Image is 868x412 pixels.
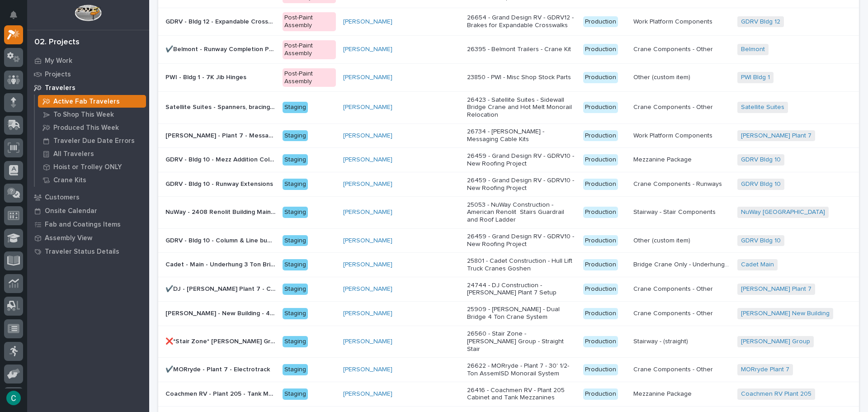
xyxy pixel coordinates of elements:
p: 25801 - Cadet Construction - Hull Lift Truck Cranes Goshen [467,257,576,273]
div: Staging [283,284,308,295]
p: ✔️Belmont - Runway Completion Package [165,44,277,53]
tr: Coachmen RV - Plant 205 - Tank MezzanineCoachmen RV - Plant 205 - Tank Mezzanine Staging[PERSON_N... [158,382,859,407]
p: Traveler Due Date Errors [53,137,135,145]
div: Staging [283,154,308,166]
p: Crane Kits [53,176,86,185]
div: Post-Paint Assembly [283,12,336,31]
p: Produced This Week [53,124,119,132]
a: GDRV Bldg 12 [741,18,780,26]
div: Production [583,308,618,319]
p: Mezzanine Package [633,154,693,164]
div: Staging [283,364,308,375]
div: Production [583,284,618,295]
div: Staging [283,388,308,400]
p: Stairway - Stair Components [633,207,717,216]
a: Projects [27,67,149,81]
p: All Travelers [53,150,94,158]
div: Staging [283,235,308,246]
a: NuWay [GEOGRAPHIC_DATA] [741,208,825,216]
button: Notifications [4,5,23,24]
tr: PWI - Bldg 1 - 7K Jib HingesPWI - Bldg 1 - 7K Jib Hinges Post-Paint Assembly[PERSON_NAME] 23850 -... [158,64,859,92]
p: Crane Components - Other [633,102,715,111]
div: Staging [283,336,308,347]
p: Bridge Crane Only - Underhung Motorized [633,259,732,269]
div: Production [583,259,618,270]
p: Crane Components - Runways [633,179,724,188]
p: Satellite Suites - Spanners, bracing and drop rod [165,102,277,111]
div: Production [583,179,618,190]
tr: Satellite Suites - Spanners, bracing and drop rodSatellite Suites - Spanners, bracing and drop ro... [158,92,859,124]
div: 02. Projects [34,38,80,47]
button: users-avatar [4,388,23,407]
p: 25053 - NuWay Construction - American Renolit Stairs Guardrail and Roof Ladder [467,201,576,224]
tr: GDRV - Bldg 10 - Mezz Addition Columns & HeadersGDRV - Bldg 10 - Mezz Addition Columns & Headers ... [158,148,859,172]
a: [PERSON_NAME] [343,366,392,374]
tr: [PERSON_NAME] - New Building - 400-EMT-HD Hyperlite Trolley[PERSON_NAME] - New Building - 400-EMT... [158,301,859,326]
p: 24744 - DJ Construction - [PERSON_NAME] Plant 7 Setup [467,282,576,297]
p: NuWay - 2408 Renolit Building Main - STAIR LANDING [165,207,277,216]
p: Active Fab Travelers [53,98,120,106]
div: Production [583,207,618,218]
div: Staging [283,259,308,270]
div: Production [583,102,618,113]
a: [PERSON_NAME] [343,338,392,346]
div: Notifications [11,11,23,25]
a: Hoist or Trolley ONLY [35,161,149,173]
div: Staging [283,102,308,113]
a: Cadet Main [741,261,774,269]
tr: GDRV - Bldg 10 - Column & Line bumpersGDRV - Bldg 10 - Column & Line bumpers Staging[PERSON_NAME]... [158,228,859,253]
div: Staging [283,207,308,218]
a: Coachmen RV Plant 205 [741,390,811,398]
a: Satellite Suites [741,104,784,111]
p: Work Platform Components [633,130,714,140]
div: Staging [283,179,308,190]
tr: Cadet - Main - Underhung 3 Ton Bridge CraneCadet - Main - Underhung 3 Ton Bridge Crane Staging[PE... [158,253,859,277]
p: Other (custom item) [633,235,692,245]
a: [PERSON_NAME] [343,310,392,317]
tr: GDRV - Bldg 10 - Runway ExtensionsGDRV - Bldg 10 - Runway Extensions Staging[PERSON_NAME] 26459 -... [158,172,859,197]
div: Production [583,235,618,246]
p: ✔️DJ - Brinkley Plant 7 - CCO-008 - Extend System A & B Electrification [165,284,277,293]
p: 26459 - Grand Design RV - GDRV10 - New Roofing Project [467,233,576,248]
div: Production [583,154,618,166]
p: GDRV - Bldg 12 - Expandable Crosswalk Brakes [165,16,277,26]
p: Travelers [45,84,75,92]
a: [PERSON_NAME] [343,132,392,140]
p: 23850 - PWI - Misc Shop Stock Parts [467,74,576,81]
p: 26654 - Grand Design RV - GDRV12 - Brakes for Expandable Crosswalks [467,14,576,29]
p: Onsite Calendar [45,207,97,215]
a: To Shop This Week [35,108,149,121]
img: Workspace Logo [75,5,101,21]
a: [PERSON_NAME] Plant 7 [741,132,811,140]
a: [PERSON_NAME] New Building [741,310,830,317]
p: Stairway - (straight) [633,336,690,346]
p: Projects [45,71,71,79]
p: 25909 - [PERSON_NAME] - Dual Bridge 4 Ton Crane System [467,306,576,321]
p: Customers [45,194,80,202]
a: All Travelers [35,147,149,160]
p: Da Dodd - New Building - 400-EMT-HD Hyperlite Trolley [165,308,277,317]
tr: ✔️DJ - [PERSON_NAME] Plant 7 - CCO-008 - Extend System A & B Electrification✔️DJ - [PERSON_NAME] ... [158,277,859,302]
a: Produced This Week [35,121,149,134]
p: My Work [45,57,72,65]
a: [PERSON_NAME] [343,18,392,26]
p: PWI - Bldg 1 - 7K Jib Hinges [165,72,248,81]
a: [PERSON_NAME] [343,285,392,293]
p: Crane Components - Other [633,44,715,53]
tr: ❌*Stair Zone* [PERSON_NAME] Group - Straight Stair❌*Stair Zone* [PERSON_NAME] Group - Straight St... [158,326,859,358]
a: [PERSON_NAME] Group [741,338,810,346]
a: Active Fab Travelers [35,95,149,108]
a: [PERSON_NAME] [343,104,392,111]
a: [PERSON_NAME] [343,237,392,245]
a: Travelers [27,81,149,95]
p: ❌*Stair Zone* [PERSON_NAME] Group - Straight Stair [165,336,277,346]
div: Production [583,44,618,55]
a: Customers [27,190,149,204]
a: Fab and Coatings Items [27,218,149,231]
p: Cadet - Main - Underhung 3 Ton Bridge Crane [165,259,277,269]
a: [PERSON_NAME] [343,46,392,53]
p: 26459 - Grand Design RV - GDRV10 - New Roofing Project [467,152,576,168]
tr: ✔️MORryde - Plant 7 - Electrotrack✔️MORryde - Plant 7 - Electrotrack Staging[PERSON_NAME] 26622 -... [158,358,859,382]
div: Staging [283,308,308,319]
a: My Work [27,54,149,67]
